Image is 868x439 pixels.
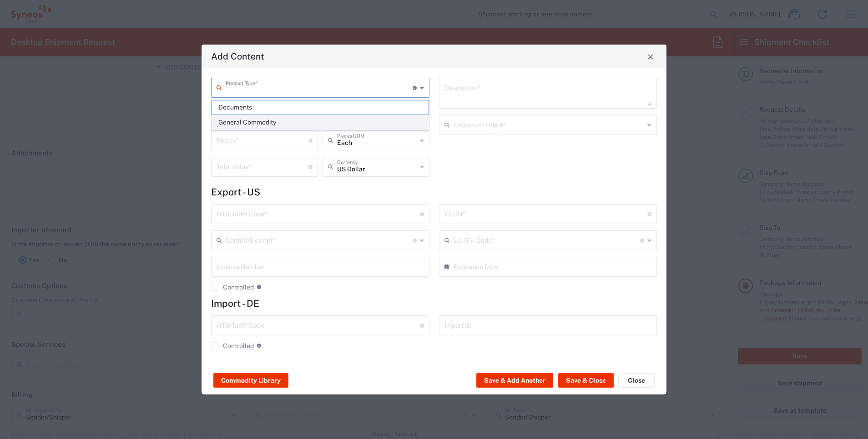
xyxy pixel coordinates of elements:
button: Close [644,50,657,63]
label: Controlled [211,342,254,349]
h4: Add Content [211,50,264,63]
span: Documents [212,100,429,115]
h4: Import - DE [211,298,657,309]
label: Controlled [211,284,254,291]
button: Close [618,373,655,388]
button: Commodity Library [213,373,288,388]
span: General Commodity [212,115,429,130]
button: Save & Add Another [476,373,553,388]
h4: Export - US [211,186,657,198]
button: Save & Close [558,373,614,388]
